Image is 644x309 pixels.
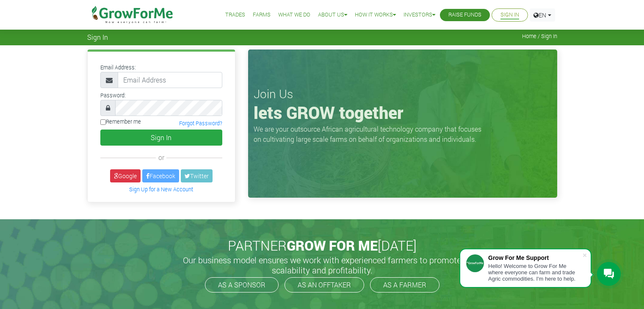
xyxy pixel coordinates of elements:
[355,11,396,19] a: How it Works
[404,11,435,19] a: Investors
[500,11,519,19] a: Sign In
[100,63,136,72] label: Email Address:
[100,130,222,146] button: Sign In
[100,119,106,125] input: Remember me
[174,255,470,275] h5: Our business model ensures we work with experienced farmers to promote scalability and profitabil...
[254,102,552,123] h1: lets GROW together
[179,120,222,127] a: Forgot Password?
[448,11,481,19] a: Raise Funds
[225,11,245,19] a: Trades
[118,72,222,88] input: Email Address
[278,11,310,19] a: What We Do
[522,33,557,39] span: Home / Sign In
[253,11,271,19] a: Farms
[318,11,347,19] a: About Us
[100,91,126,99] label: Password:
[285,277,364,292] a: AS AN OFFTAKER
[488,254,582,261] div: Grow For Me Support
[129,186,193,193] a: Sign Up for a New Account
[254,87,552,101] h3: Join Us
[488,263,582,282] div: Hello! Welcome to Grow For Me where everyone can farm and trade Agric commodities. I'm here to help.
[100,118,141,126] label: Remember me
[254,124,486,144] p: We are your outsource African agricultural technology company that focuses on cultivating large s...
[370,277,439,292] a: AS A FARMER
[91,237,554,254] h2: PARTNER [DATE]
[530,8,555,22] a: EN
[110,169,141,182] a: Google
[87,33,108,41] span: Sign In
[100,152,222,163] div: or
[205,277,279,292] a: AS A SPONSOR
[287,236,378,254] span: GROW FOR ME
